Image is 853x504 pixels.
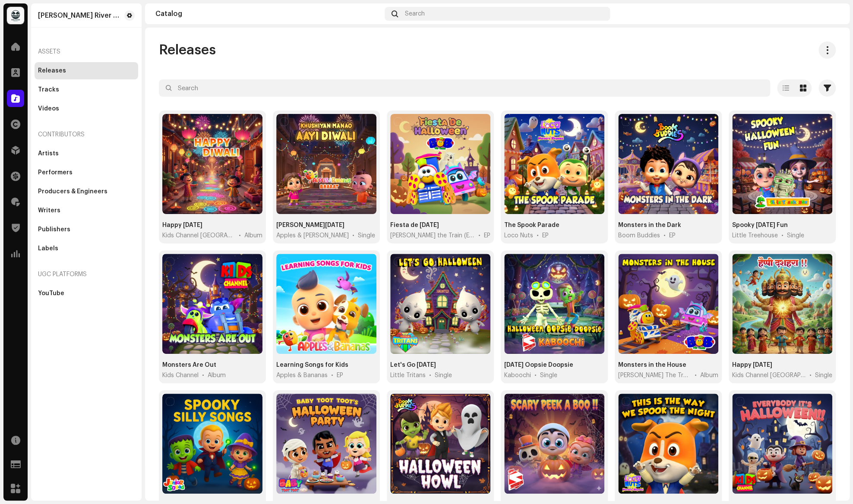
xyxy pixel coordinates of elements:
[35,124,138,145] re-a-nav-header: Contributors
[429,371,431,380] span: •
[202,371,204,380] span: •
[542,231,549,240] div: EP
[244,231,262,240] div: Album
[504,361,573,369] div: Halloween Oopsie Doopsie
[162,221,202,230] div: Happy Diwali
[618,371,691,380] span: Bob The Train
[38,86,59,93] div: Tracks
[537,231,539,240] span: •
[38,226,70,233] div: Publishers
[390,231,475,240] span: Bob the Train (Español)
[35,285,138,302] re-m-nav-item: YouTube
[162,361,216,369] div: Monsters Are Out
[159,41,216,59] span: Releases
[669,231,676,240] div: EP
[208,371,226,380] div: Album
[159,79,770,97] input: Search
[162,371,199,380] span: Kids Channel
[540,371,557,380] div: Single
[276,371,328,380] span: Apples & Bananas
[276,221,344,230] div: Khushiyan Manao Aayi Diwali
[239,231,241,240] span: •
[352,231,354,240] span: •
[390,221,439,230] div: Fiesta de Halloween
[815,371,832,380] div: Single
[732,221,788,230] div: Spooky Halloween Fun
[478,231,480,240] span: •
[809,371,812,380] span: •
[781,231,783,240] span: •
[35,62,138,79] re-m-nav-item: Releases
[38,207,60,214] div: Writers
[504,231,533,240] span: Loco Nuts
[331,371,333,380] span: •
[484,231,490,240] div: EP
[732,231,778,240] span: Little Treehouse
[35,145,138,162] re-m-nav-item: Artists
[732,371,806,380] span: Kids Channel India
[7,7,24,24] img: b01bb792-8356-4547-a3ed-9d154c7bda15
[35,100,138,117] re-m-nav-item: Videos
[38,169,73,176] div: Performers
[38,150,59,157] div: Artists
[35,81,138,98] re-m-nav-item: Tracks
[695,371,697,380] span: •
[38,290,64,297] div: YouTube
[700,371,718,380] div: Album
[618,221,681,230] div: Monsters in the Dark
[276,361,348,369] div: Learning Songs for Kids
[38,188,107,195] div: Producers & Engineers
[504,221,559,230] div: The Spook Parade
[35,264,138,285] re-a-nav-header: UGC Platforms
[35,221,138,238] re-m-nav-item: Publishers
[787,231,804,240] div: Single
[35,202,138,219] re-m-nav-item: Writers
[358,231,375,240] div: Single
[732,361,772,369] div: Happy Dussehra
[155,10,381,17] div: Catalog
[337,371,343,380] div: EP
[38,245,58,252] div: Labels
[504,371,531,380] span: Kaboochi
[38,12,121,19] div: Deel River Music
[825,7,839,21] img: aa667d68-6f2a-49b3-a378-5c7a0ce4385c
[618,231,660,240] span: Boom Buddies
[35,164,138,181] re-m-nav-item: Performers
[663,231,666,240] span: •
[435,371,452,380] div: Single
[35,41,138,62] re-a-nav-header: Assets
[38,105,59,112] div: Videos
[35,183,138,200] re-m-nav-item: Producers & Engineers
[390,371,426,380] span: Little Tritans
[38,67,66,74] div: Releases
[276,231,349,240] span: Apples & Bananas Bharat
[35,240,138,257] re-m-nav-item: Labels
[162,231,235,240] span: Kids Channel India
[405,10,425,17] span: Search
[534,371,537,380] span: •
[618,361,686,369] div: Monsters in the House
[390,361,436,369] div: Let's Go Halloween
